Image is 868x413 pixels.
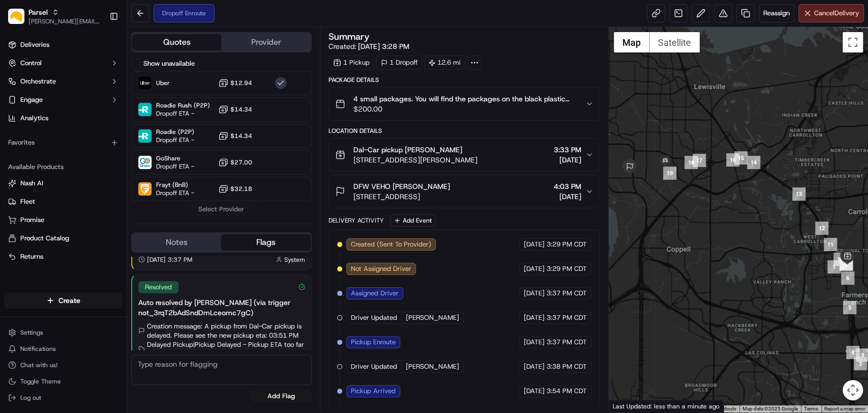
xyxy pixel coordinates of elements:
[547,362,587,371] span: 3:38 PM CDT
[251,389,312,403] button: Add Flag
[424,56,465,70] div: 12.6 mi
[8,215,118,225] a: Promise
[10,149,18,157] div: 📗
[28,17,101,25] span: [PERSON_NAME][EMAIL_ADDRESS][PERSON_NAME][DOMAIN_NAME]
[20,77,56,86] span: Orchestrate
[524,387,545,396] span: [DATE]
[547,240,587,249] span: 3:29 PM CDT
[156,101,210,109] span: Roadie Rush (P2P)
[4,175,123,191] button: Nash AI
[554,145,581,155] span: 3:33 PM
[547,264,587,273] span: 3:29 PM CDT
[804,406,818,411] a: Terms (opens in new tab)
[4,4,105,29] button: ParselParsel[PERSON_NAME][EMAIL_ADDRESS][PERSON_NAME][DOMAIN_NAME]
[827,260,841,273] div: 1
[156,181,194,189] span: Frayt (BnB)
[4,391,123,405] button: Log out
[328,216,384,225] div: Delivery Activity
[763,9,790,18] span: Reassign
[284,256,305,264] span: System
[4,358,123,372] button: Chat with us!
[833,253,847,266] div: 10
[353,155,477,165] span: [STREET_ADDRESS][PERSON_NAME]
[230,158,252,167] span: $27.00
[353,181,450,191] span: DFW VEHO [PERSON_NAME]
[20,377,61,386] span: Toggle Theme
[86,149,94,157] div: 💻
[547,313,587,322] span: 3:37 PM CDT
[20,394,41,402] span: Log out
[611,399,645,412] a: Open this area in Google Maps (opens a new window)
[792,187,805,201] div: 13
[156,109,210,118] span: Dropoff ETA -
[218,184,252,194] button: $32.18
[328,56,374,70] div: 1 Pickup
[58,295,80,306] span: Create
[554,155,581,165] span: [DATE]
[147,322,305,340] span: Creation message: A pickup from Dal-Car pickup is delayed. Please see the new pickup eta: 03:51 PM
[101,173,123,180] span: Pylon
[6,144,82,162] a: 📗Knowledge Base
[4,212,123,228] button: Promise
[20,361,57,369] span: Chat with us!
[4,194,123,210] button: Fleet
[353,191,450,202] span: [STREET_ADDRESS]
[35,107,129,116] div: We're available if you need us!
[4,374,123,389] button: Toggle Theme
[218,78,252,88] button: $12.94
[20,328,43,337] span: Settings
[547,338,587,347] span: 3:37 PM CDT
[156,136,194,144] span: Dropoff ETA -
[524,338,545,347] span: [DATE]
[4,92,123,108] button: Engage
[815,222,828,235] div: 12
[524,240,545,249] span: [DATE]
[138,129,152,143] img: Roadie (P2P)
[35,97,167,107] div: Start new chat
[221,234,310,251] button: Flags
[353,104,577,114] span: $200.00
[547,387,587,396] span: 3:54 PM CDT
[230,132,252,140] span: $14.34
[4,249,123,265] button: Returns
[173,100,185,113] button: Start new chat
[20,215,44,225] span: Promise
[353,94,577,104] span: 4 small packages. You will find the packages on the black plastic shelf by the door, ring the doo...
[4,134,123,151] div: Favorites
[10,41,185,57] p: Welcome 👋
[742,406,798,411] span: Map data ©2025 Google
[854,357,867,370] div: 2
[20,114,48,123] span: Analytics
[230,105,252,114] span: $14.34
[814,9,859,18] span: Cancel Delivery
[4,37,123,53] a: Deliveries
[328,32,370,41] h3: Summary
[328,76,600,84] div: Package Details
[10,10,31,31] img: Nash
[611,399,645,412] img: Google
[8,197,118,206] a: Fleet
[376,56,422,70] div: 1 Dropoff
[406,313,459,322] span: [PERSON_NAME]
[329,88,600,120] button: 4 small packages. You will find the packages on the black plastic shelf by the door, ring the doo...
[20,252,43,261] span: Returns
[843,301,856,314] div: 5
[840,257,853,270] div: 9
[798,4,864,22] button: CancelDelivery
[20,40,49,49] span: Deliveries
[353,145,462,155] span: Dal-Car pickup [PERSON_NAME]
[390,214,435,227] button: Add Event
[329,139,600,171] button: Dal-Car pickup [PERSON_NAME][STREET_ADDRESS][PERSON_NAME]3:33 PM[DATE]
[693,154,706,167] div: 17
[28,7,48,17] span: Parsel
[329,175,600,208] button: DFW VEHO [PERSON_NAME][STREET_ADDRESS]4:03 PM[DATE]
[843,380,863,400] button: Map camera controls
[20,59,42,68] span: Control
[726,153,739,167] div: 16
[840,258,853,271] div: 8
[156,154,194,162] span: GoShare
[547,289,587,298] span: 3:37 PM CDT
[138,182,152,196] img: Frayt (BnB)
[328,41,409,51] span: Created:
[358,42,409,51] span: [DATE] 3:28 PM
